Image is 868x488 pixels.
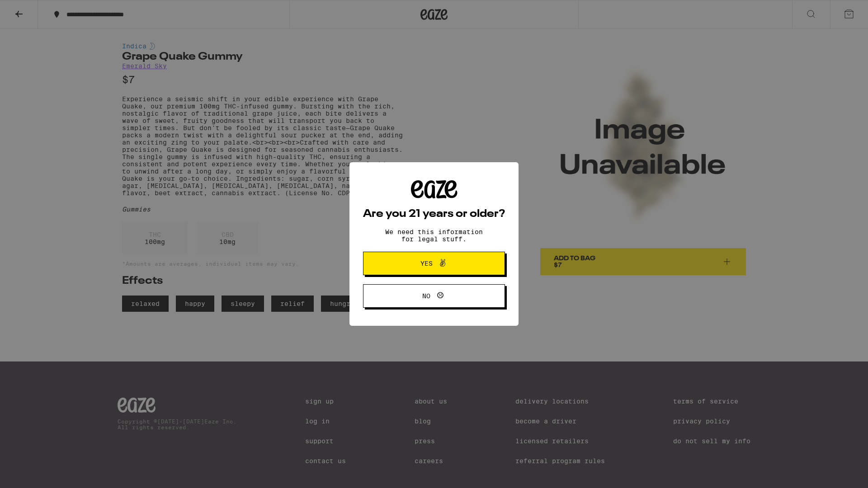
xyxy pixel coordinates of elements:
p: We need this information for legal stuff. [377,228,491,243]
button: No [363,284,505,308]
span: Yes [420,260,433,267]
button: Yes [363,252,505,275]
span: No [422,293,430,299]
h2: Are you 21 years or older? [363,209,505,220]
